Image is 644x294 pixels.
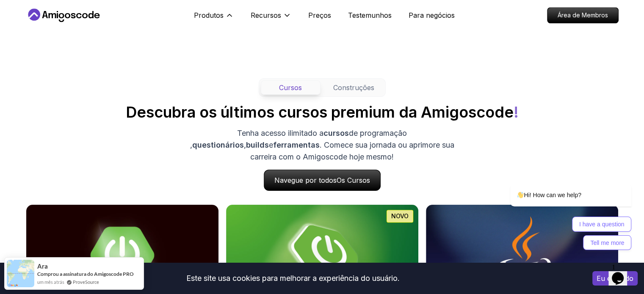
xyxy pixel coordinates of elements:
font: Área de Membros [558,11,608,19]
button: Recursos [251,10,291,27]
a: ProveSource [73,278,99,286]
font: Eu entendo [597,274,633,283]
a: Área de Membros [547,7,619,23]
font: Cursos abrangentes de codificação [184,99,294,108]
a: amigoscode 2.0Amigoscode 2.0 já disponívelO guia definitivo para ganhar pontos e desbloquear reco... [483,68,619,190]
a: ConstruçõesAprenda construindo projetos reais [328,80,473,115]
font: NOVO [391,212,409,220]
font: Testemunhos [348,11,392,19]
font: Cursos [184,88,206,96]
img: amigoscode 2.0 [490,75,611,143]
iframe: widget de bate-papo [483,117,636,256]
font: para estudantes [385,141,426,147]
font: Desbloqueie sua jornada com nosso bootcamp de 10 semanas [33,152,146,170]
a: BootcampDesbloqueie sua jornada com nosso bootcamp de 10 semanas [26,132,170,178]
font: Aprenda construindo projetos reais [335,99,443,108]
font: Recursos [251,11,281,19]
font: Para negócios [409,11,455,19]
font: Roteiros [184,140,210,148]
font: Comprou [37,271,59,277]
button: Aceitar cookies [592,271,638,286]
font: Um guia completo e manual de instruções para todos os cursos [184,152,314,170]
img: imagem de notificação de prova social provesource [7,260,34,287]
a: RoteirosUm guia completo e manual de instruções para todos os cursos [177,132,321,178]
font: Produtos [26,44,70,57]
font: Livro didático [335,140,379,148]
a: Preços [308,10,331,20]
font: O criador de portfólio de um clique para desenvolvedores [33,99,155,118]
a: PortfólioO criador de portfólio de um clique para desenvolvedores [26,80,170,126]
font: Construções [335,88,376,96]
a: Livro didáticopara estudantesUm guia completo e manual de instruções para todos os cursos [328,132,473,178]
a: Testemunhos [348,10,392,20]
font: um mês atrás [37,279,64,285]
font: Um guia completo e manual de instruções para todos os cursos [335,152,465,170]
font: Ara [37,262,48,269]
font: Preços [308,11,331,19]
font: Este site usa cookies para melhorar a experiência do usuário. [186,274,400,283]
a: a assinatura do Amigoscode PRO [60,271,134,277]
a: CursosCursos abrangentes de codificação [177,80,321,115]
a: Para negócios [409,10,455,20]
iframe: widget de bate-papo [608,260,636,286]
font: Portfólio [33,88,60,96]
button: Produtos [194,10,234,27]
font: Bootcamp [33,140,66,148]
font: Produtos [194,11,224,19]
